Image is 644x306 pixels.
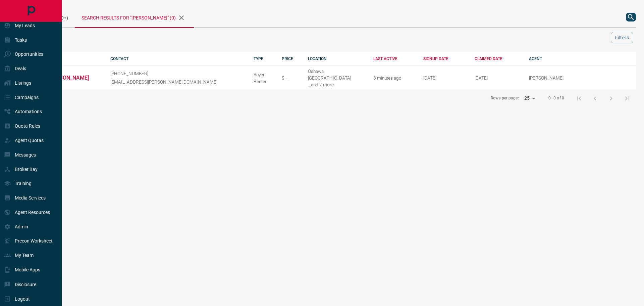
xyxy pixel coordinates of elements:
div: January 21st 2025, 11:40:10 AM [423,75,465,81]
div: $--- [282,75,298,81]
button: search button [626,13,636,21]
a: [PERSON_NAME] [48,75,99,81]
p: [PERSON_NAME] [529,75,613,81]
p: [PHONE_NUMBER] [110,71,244,76]
div: TYPE [254,56,272,61]
button: Filters [611,32,633,43]
div: CLAIMED DATE [475,56,519,61]
div: Search results for "[PERSON_NAME]" (0) [75,7,194,28]
div: Buyer [254,72,272,77]
div: Renter [254,79,272,84]
p: 0–0 of 0 [548,95,564,101]
div: Toronto, Mississauga [308,82,363,87]
div: LAST ACTIVE [373,56,413,61]
div: [GEOGRAPHIC_DATA] [308,75,363,81]
p: [EMAIL_ADDRESS][PERSON_NAME][DOMAIN_NAME] [110,79,244,85]
div: SIGNUP DATE [423,56,465,61]
div: LOCATION [308,56,363,61]
div: 3 minutes ago [373,75,413,81]
div: CONTACT [110,56,244,61]
p: Rows per page: [491,95,519,101]
div: 25 [522,93,538,103]
div: NAME [48,56,100,61]
div: AGENT [529,56,636,61]
div: PRICE [282,56,298,61]
div: January 21st 2025, 11:40:11 AM [475,75,519,81]
div: Oshawa [308,69,363,74]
